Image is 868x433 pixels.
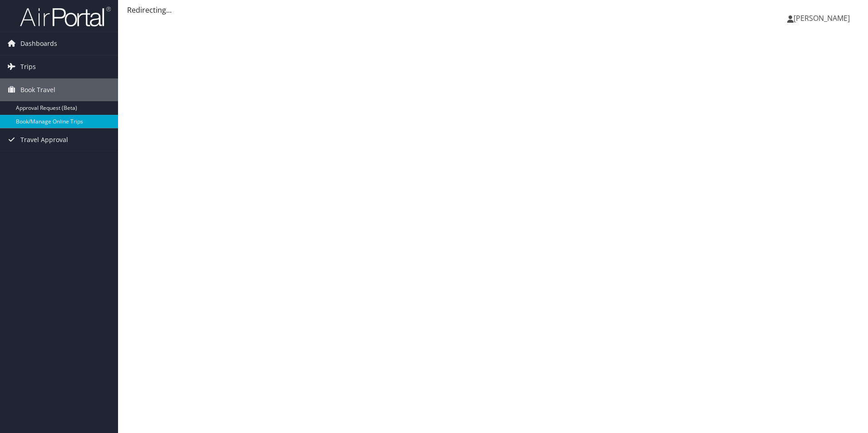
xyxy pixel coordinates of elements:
[20,6,111,27] img: airportal-logo.png
[20,55,36,78] span: Trips
[787,5,859,32] a: [PERSON_NAME]
[20,128,68,151] span: Travel Approval
[794,13,850,23] span: [PERSON_NAME]
[127,5,859,15] div: Redirecting...
[20,79,55,101] span: Book Travel
[20,32,57,55] span: Dashboards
